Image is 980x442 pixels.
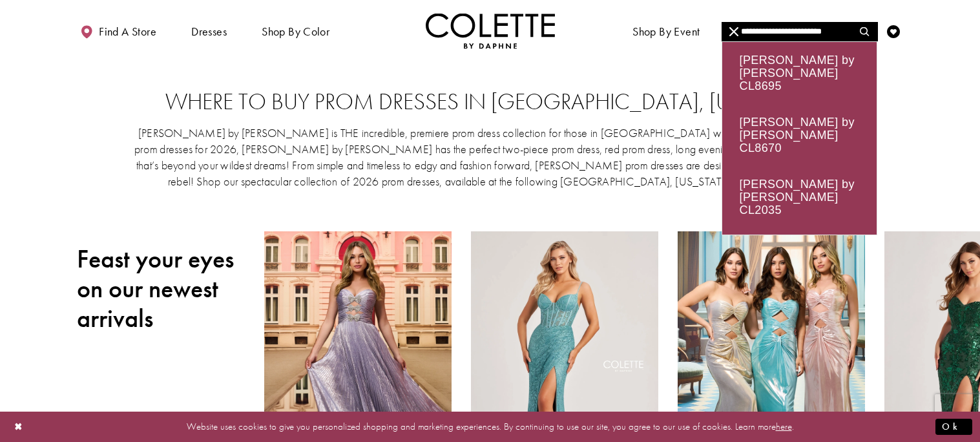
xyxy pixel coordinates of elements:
span: Find a store [99,25,156,38]
a: Check Wishlist [884,13,903,48]
span: Shop by color [258,13,333,48]
h2: Where to buy prom dresses in [GEOGRAPHIC_DATA], [US_STATE] [103,89,878,115]
div: Search form [722,22,878,41]
a: Meet the designer [732,13,828,48]
span: Dresses [188,13,230,48]
a: Toggle search [855,13,875,48]
a: here [776,420,792,433]
input: Search [722,22,877,41]
p: Website uses cookies to give you personalized shopping and marketing experiences. By continuing t... [93,418,887,436]
div: [PERSON_NAME] by [PERSON_NAME] CL2042 [722,228,877,290]
div: [PERSON_NAME] by [PERSON_NAME] CL8670 [722,104,877,166]
h2: Feast your eyes on our newest arrivals [77,244,245,333]
button: Close Search [722,22,747,41]
button: Submit Dialog [935,419,972,435]
div: [PERSON_NAME] by [PERSON_NAME] CL8695 [722,42,877,104]
img: Colette by Daphne [426,13,555,48]
span: Shop by color [262,25,329,38]
a: Find a store [77,13,160,48]
span: Dresses [191,25,227,38]
a: Visit Home Page [426,13,555,48]
p: [PERSON_NAME] by [PERSON_NAME] is THE incredible, premiere prom dress collection for those in [GE... [134,125,847,189]
button: Submit Search [852,22,877,41]
span: Shop By Event [629,13,703,48]
button: Close Dialog [8,416,30,438]
span: Shop By Event [632,25,700,38]
div: [PERSON_NAME] by [PERSON_NAME] CL2035 [722,166,877,228]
